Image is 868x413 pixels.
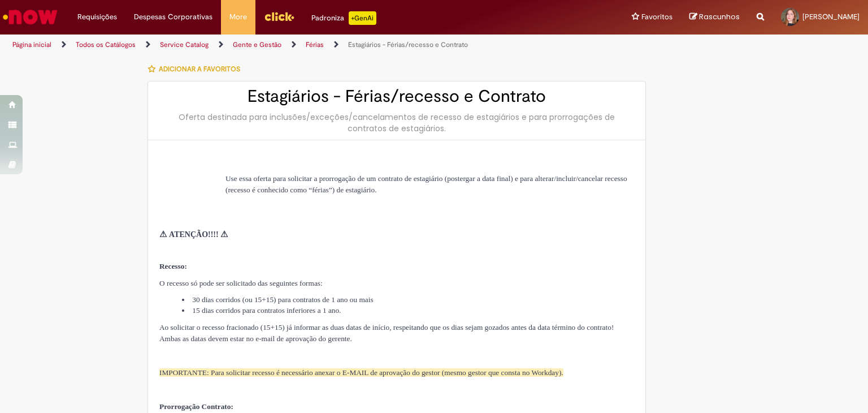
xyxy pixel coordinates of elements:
[689,12,740,23] a: Rascunhos
[160,40,209,49] a: Service Catalog
[349,11,376,25] p: +GenAi
[8,35,570,55] ul: Trilhas de página
[159,402,233,411] strong: Prorrogação Contrato:
[147,57,246,81] button: Adicionar a Favoritos
[159,87,634,106] h2: Estagiários - Férias/recesso e Contrato
[12,40,51,49] a: Página inicial
[306,40,324,49] a: Férias
[182,305,634,316] li: 15 dias corridos para contratos inferiores a 1 ano.
[159,64,240,74] span: Adicionar a Favoritos
[76,40,136,49] a: Todos os Catálogos
[77,11,117,23] span: Requisições
[159,111,634,134] div: Oferta destinada para inclusões/exceções/cancelamentos de recesso de estagiários e para prorrogaç...
[220,230,228,239] span: ⚠
[159,368,563,377] span: IMPORTANTE: Para solicitar recesso é necessário anexar o E-MAIL de aprovação do gestor (mesmo ges...
[159,230,167,239] span: ⚠
[229,11,247,23] span: More
[166,157,219,218] img: Estagiários - Férias/recesso e Contrato
[641,11,672,23] span: Favoritos
[134,11,212,23] span: Despesas Corporativas
[169,230,219,239] span: ATENÇÃO!!!!
[264,8,294,25] img: click_logo_yellow_360x200.png
[225,174,627,194] span: Use essa oferta para solicitar a prorrogação de um contrato de estagiário (postergar a data final...
[1,6,59,28] img: ServiceNow
[159,279,323,287] span: O recesso só pode ser solicitado das seguintes formas:
[699,11,740,22] span: Rascunhos
[311,11,376,25] div: Padroniza
[348,40,468,49] a: Estagiários - Férias/recesso e Contrato
[159,323,614,343] span: Ao solicitar o recesso fracionado (15+15) já informar as duas datas de início, respeitando que os...
[233,40,281,49] a: Gente e Gestão
[802,12,860,21] span: [PERSON_NAME]
[182,294,634,305] li: 30 dias corridos (ou 15+15) para contratos de 1 ano ou mais
[159,262,187,270] strong: Recesso:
